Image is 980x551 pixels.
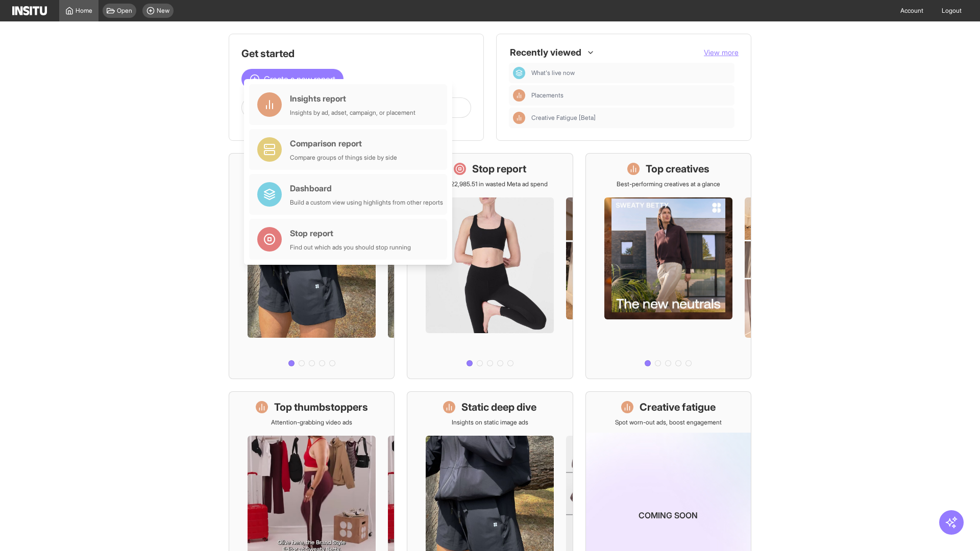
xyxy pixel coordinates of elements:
[290,198,443,207] div: Build a custom view using highlights from other reports
[617,180,720,188] p: Best-performing creatives at a glance
[290,182,443,194] div: Dashboard
[274,400,368,414] h1: Top thumbstoppers
[704,47,739,58] button: View more
[531,69,575,77] span: What's live now
[241,69,344,89] button: Create a new report
[531,69,730,77] span: What's live now
[531,91,563,99] span: Placements
[290,227,411,239] div: Stop report
[461,400,536,414] h1: Static deep dive
[290,92,415,105] div: Insights report
[513,112,525,124] div: Insights
[704,48,739,57] span: View more
[264,73,335,85] span: Create a new report
[452,418,528,427] p: Insights on static image ads
[531,114,596,122] span: Creative Fatigue [Beta]
[531,91,730,99] span: Placements
[531,114,730,122] span: Creative Fatigue [Beta]
[513,89,525,102] div: Insights
[585,153,751,379] a: Top creativesBest-performing creatives at a glance
[290,243,411,252] div: Find out which ads you should stop running
[229,153,395,379] a: What's live nowSee all active ads instantly
[12,6,47,15] img: Logo
[407,153,573,379] a: Stop reportSave £22,985.51 in wasted Meta ad spend
[432,180,548,188] p: Save £22,985.51 in wasted Meta ad spend
[472,162,526,176] h1: Stop report
[646,162,709,176] h1: Top creatives
[290,137,397,149] div: Comparison report
[290,154,397,162] div: Compare groups of things side by side
[290,109,415,117] div: Insights by ad, adset, campaign, or placement
[271,418,352,427] p: Attention-grabbing video ads
[513,67,525,79] div: Dashboard
[76,7,92,15] span: Home
[157,7,169,15] span: New
[241,46,471,61] h1: Get started
[117,7,132,15] span: Open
